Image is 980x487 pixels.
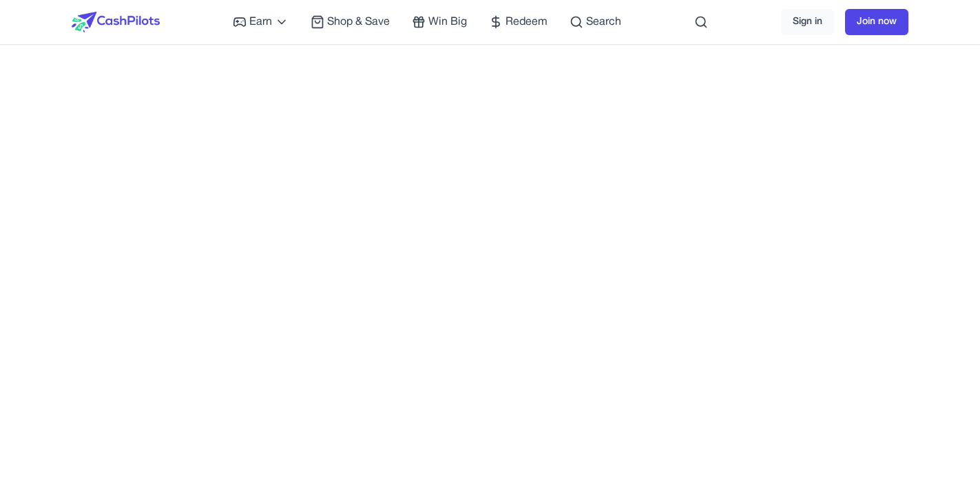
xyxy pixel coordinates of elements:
a: Join now [845,9,908,35]
span: Win Big [428,14,467,30]
span: Shop & Save [327,14,390,30]
img: CashPilots Logo [72,12,160,32]
span: Search [586,14,621,30]
a: Shop & Save [311,14,390,30]
a: Sign in [781,9,834,35]
a: Redeem [489,14,548,30]
a: Search [570,14,621,30]
span: Redeem [505,14,548,30]
span: Earn [249,14,272,30]
a: Earn [233,14,289,30]
a: Win Big [412,14,467,30]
